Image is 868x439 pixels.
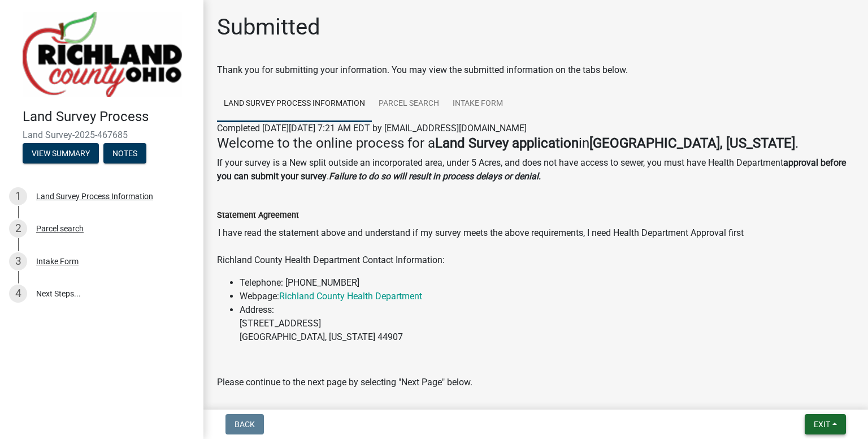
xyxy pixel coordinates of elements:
[372,86,446,122] a: Parcel search
[23,109,194,125] h4: Land Survey Process
[217,123,527,134] span: Completed [DATE][DATE] 7:21 AM EDT by [EMAIL_ADDRESS][DOMAIN_NAME]
[103,149,146,158] wm-modal-confirm: Notes
[814,420,830,429] span: Exit
[36,257,79,265] div: Intake Form
[23,130,181,140] span: Land Survey-2025-467685
[103,143,146,163] button: Notes
[217,14,320,41] h1: Submitted
[217,63,854,77] div: Thank you for submitting your information. You may view the submitted information on the tabs below.
[9,219,27,238] div: 2
[217,212,299,219] label: Statement Agreement
[240,303,854,344] li: Address: [STREET_ADDRESS] [GEOGRAPHIC_DATA], [US_STATE] 44907
[23,149,99,158] wm-modal-confirm: Summary
[240,290,854,303] li: Webpage:
[240,276,854,290] li: Telephone: [PHONE_NUMBER]
[217,253,854,267] p: Richland County Health Department Contact Information:
[589,135,795,151] strong: [GEOGRAPHIC_DATA], [US_STATE]
[235,420,255,429] span: Back
[279,291,422,302] a: Richland County Health Department
[217,156,854,183] p: If your survey is a New split outside an incorporated area, under 5 Acres, and does not have acce...
[446,86,510,122] a: Intake Form
[329,171,541,182] strong: Failure to do so will result in process delays or denial.
[36,192,153,200] div: Land Survey Process Information
[435,135,579,151] strong: Land Survey application
[217,376,854,389] p: Please continue to the next page by selecting "Next Page" below.
[805,414,846,434] button: Exit
[23,143,99,163] button: View Summary
[9,285,27,303] div: 4
[9,252,27,270] div: 3
[217,135,854,152] h4: Welcome to the online process for a in .
[217,157,846,182] strong: approval before you can submit your survey
[225,414,264,434] button: Back
[9,187,27,205] div: 1
[217,86,372,122] a: Land Survey Process Information
[23,12,182,97] img: Richland County, Ohio
[36,225,84,233] div: Parcel search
